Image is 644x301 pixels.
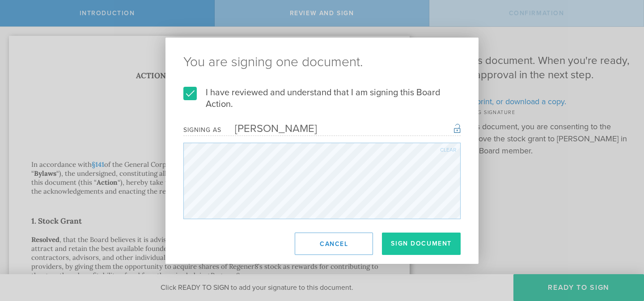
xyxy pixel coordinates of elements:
ng-pluralize: You are signing one document. [183,55,461,69]
div: Signing as [183,126,221,134]
div: [PERSON_NAME] [221,122,317,135]
button: Sign Document [382,233,461,255]
button: Cancel [295,233,373,255]
label: I have reviewed and understand that I am signing this Board Action. [183,87,461,110]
